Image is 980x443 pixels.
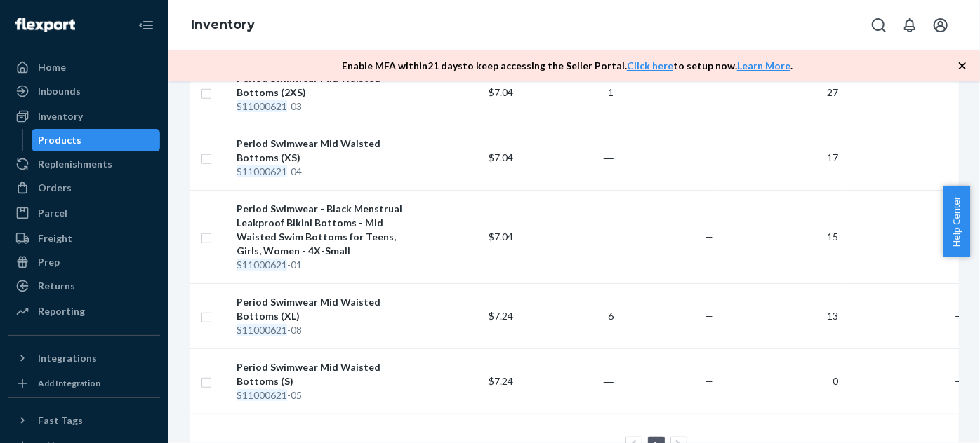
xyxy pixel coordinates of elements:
[237,389,287,401] em: S11000621
[237,137,413,165] div: Period Swimwear Mid Waisted Bottoms (XS)
[8,347,160,369] button: Integrations
[180,5,266,46] ol: breadcrumbs
[38,84,81,98] div: Inbounds
[896,11,924,39] button: Open notifications
[489,86,513,98] span: $7.04
[8,177,160,199] a: Orders
[927,11,955,39] button: Open account menu
[8,409,160,432] button: Fast Tags
[519,60,619,125] td: 1
[705,151,713,163] span: —
[705,86,713,98] span: —
[38,206,67,220] div: Parcel
[8,153,160,175] a: Replenishments
[705,310,713,322] span: —
[237,323,413,337] div: -08
[237,295,413,323] div: Period Swimwear Mid Waisted Bottoms (XL)
[237,259,287,271] em: S11000621
[132,11,160,39] button: Close Navigation
[38,109,83,123] div: Inventory
[38,414,83,428] div: Fast Tags
[237,100,413,114] div: -03
[8,202,160,224] a: Parcel
[943,186,970,257] button: Help Center
[342,59,793,73] p: Enable MFA within 21 days to keep accessing the Seller Portal. to setup now. .
[8,56,160,79] a: Home
[237,202,413,258] div: Period Swimwear - Black Menstrual Leakproof Bikini Bottoms - Mid Waisted Swim Bottoms for Teens, ...
[8,227,160,250] a: Freight
[705,231,713,243] span: —
[719,190,844,283] td: 15
[489,231,513,243] span: $7.04
[705,375,713,387] span: —
[15,18,75,32] img: Flexport logo
[489,310,513,322] span: $7.24
[237,71,413,100] div: Period Swimwear Mid Waisted Bottoms (2XS)
[237,324,287,336] em: S11000621
[38,279,75,293] div: Returns
[237,360,413,388] div: Period Swimwear Mid Waisted Bottoms (S)
[8,251,160,273] a: Prep
[38,60,66,74] div: Home
[955,86,964,98] span: —
[8,275,160,297] a: Returns
[737,60,790,71] a: Learn More
[519,283,619,348] td: 6
[32,129,161,151] a: Products
[8,300,160,322] a: Reporting
[519,348,619,414] td: ―
[865,11,893,39] button: Open Search Box
[519,190,619,283] td: ―
[627,60,673,71] a: Click here
[38,351,97,365] div: Integrations
[719,60,844,125] td: 27
[237,165,287,177] em: S11000621
[38,231,72,245] div: Freight
[955,375,964,387] span: —
[719,283,844,348] td: 13
[489,375,513,387] span: $7.24
[38,377,100,389] div: Add Integration
[489,151,513,163] span: $7.04
[38,304,85,318] div: Reporting
[38,255,60,269] div: Prep
[39,133,82,147] div: Products
[8,375,160,392] a: Add Integration
[237,388,413,402] div: -05
[519,125,619,190] td: ―
[38,181,72,195] div: Orders
[237,100,287,112] em: S11000621
[237,165,413,179] div: -04
[237,258,413,272] div: -01
[8,80,160,102] a: Inbounds
[955,151,964,163] span: —
[955,310,964,322] span: —
[38,157,112,171] div: Replenishments
[191,17,255,32] a: Inventory
[719,348,844,414] td: 0
[719,125,844,190] td: 17
[8,105,160,128] a: Inventory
